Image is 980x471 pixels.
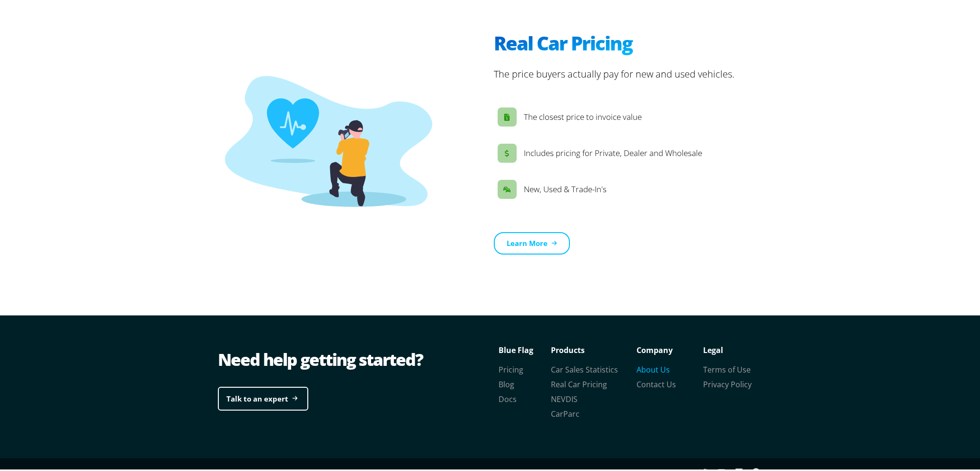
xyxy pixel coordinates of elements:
a: Privacy Policy [703,377,752,388]
div: Need help getting started? [218,346,494,370]
p: The price buyers actually pay for new and used vehicles. [494,65,735,79]
a: Contact Us [637,377,676,388]
a: Docs [499,392,517,402]
p: The closest price to invoice value [524,108,642,122]
p: Legal [703,341,770,355]
a: Real Car Pricing [551,377,607,388]
p: Blue Flag [499,341,551,355]
a: Talk to an expert [218,385,308,409]
a: Terms of Use [703,363,751,373]
p: New, Used & Trade-In's [524,181,607,194]
p: Includes pricing for Private, Dealer and Wholesale [524,145,702,158]
a: Blog [499,377,514,388]
p: Company [637,341,703,355]
a: NEVDIS [551,392,578,402]
h2: Real Car Pricing [494,32,735,56]
a: CarParc [551,407,579,417]
a: About Us [637,363,670,373]
a: Learn More [494,230,570,253]
p: Products [551,341,637,355]
a: Car Sales Statistics [551,363,618,373]
a: Pricing [499,363,523,373]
